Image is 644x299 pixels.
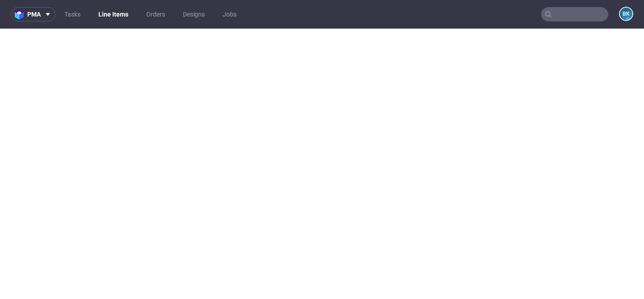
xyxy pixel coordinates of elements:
button: pma [11,7,55,21]
a: Tasks [59,7,86,21]
a: Jobs [217,7,242,21]
a: Designs [178,7,210,21]
a: Orders [141,7,170,21]
a: Line Items [93,7,134,21]
figcaption: BK [620,8,632,20]
span: pma [27,11,41,17]
img: logo [15,9,27,20]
